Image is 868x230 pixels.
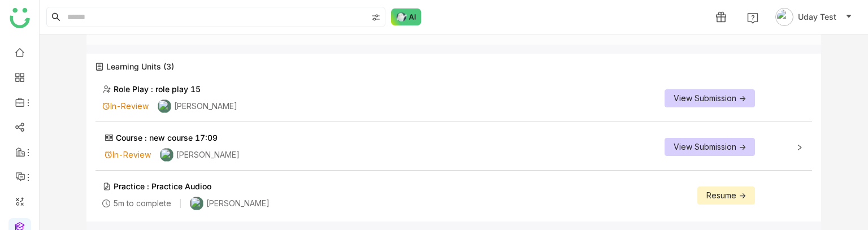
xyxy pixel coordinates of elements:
[106,63,174,71] span: Learning Units (3)
[158,99,171,113] img: 684a9b22de261c4b36a3d00f
[773,8,854,26] button: Uday Test
[674,141,746,153] span: View Submission ->
[10,8,30,28] img: logo
[110,100,149,112] div: In-Review
[102,180,211,192] div: Practice :
[775,8,793,26] img: avatar
[391,8,422,25] img: ask-buddy-normal.svg
[371,13,380,22] img: search-type.svg
[798,11,836,23] span: Uday Test
[151,180,211,192] div: Practice Audioo
[96,173,812,219] div: Practice :Practice Audioo5m to complete[PERSON_NAME]Resume ->
[112,149,151,161] div: In-Review
[674,92,746,105] span: View Submission ->
[747,12,758,24] img: help.svg
[665,138,755,156] button: View Submission ->
[697,186,755,205] button: Resume ->
[160,148,173,162] img: 684a9b22de261c4b36a3d00f
[96,63,103,71] img: union.svg
[665,89,755,107] button: View Submission ->
[155,83,201,95] div: role play 15
[206,197,270,210] div: [PERSON_NAME]
[149,132,218,144] div: new course 17:09
[176,149,240,161] div: [PERSON_NAME]
[102,83,201,95] div: Role Play :
[96,125,812,170] div: Course :new course 17:09In-Review[PERSON_NAME]View Submission ->
[174,100,237,112] div: [PERSON_NAME]
[190,197,203,210] img: 684a9b22de261c4b36a3d00f
[706,189,746,202] span: Resume ->
[113,197,171,210] div: 5m to complete
[96,76,812,121] div: Role Play :role play 15In-Review[PERSON_NAME]View Submission ->
[105,132,218,144] div: Course :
